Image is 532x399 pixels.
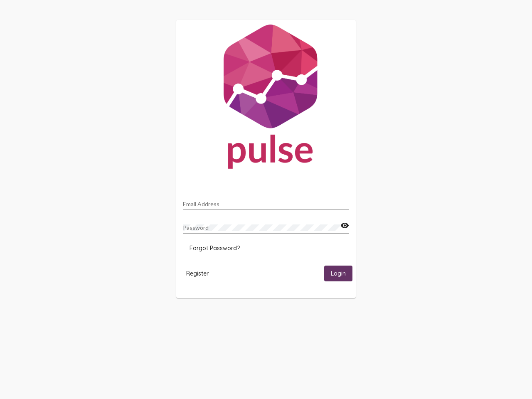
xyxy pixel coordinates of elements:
[331,270,346,278] span: Login
[180,266,215,281] button: Register
[183,241,246,256] button: Forgot Password?
[186,270,209,277] span: Register
[324,266,352,281] button: Login
[340,221,349,231] mat-icon: visibility
[176,20,356,177] img: Pulse For Good Logo
[190,244,240,252] span: Forgot Password?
